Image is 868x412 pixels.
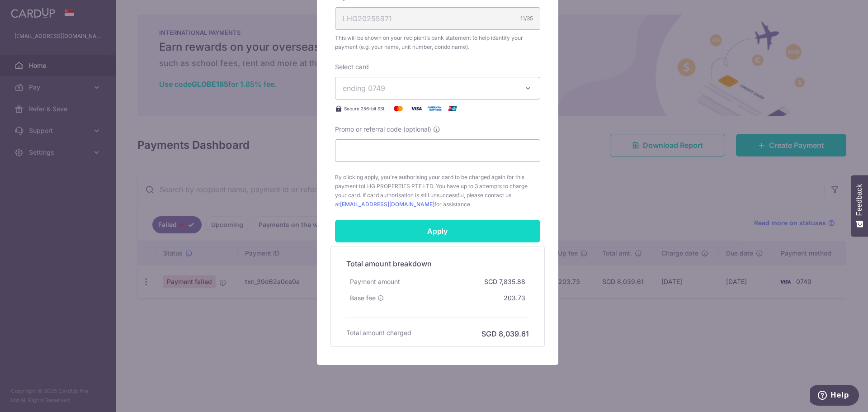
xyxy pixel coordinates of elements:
[425,103,443,114] img: American Express
[343,84,385,93] span: ending 0749
[520,14,533,23] div: 11/35
[335,33,540,52] span: This will be shown on your recipient’s bank statement to help identify your payment (e.g. your na...
[481,274,529,290] div: SGD 7,835.88
[344,105,386,112] span: Secure 256-bit SSL
[810,385,859,407] iframe: Opens a widget where you can find more information
[407,103,425,114] img: Visa
[481,328,529,339] h6: SGD 8,039.61
[851,175,868,237] button: Feedback - Show survey
[389,103,407,114] img: Mastercard
[346,328,411,337] h6: Total amount charged
[335,125,431,134] span: Promo or referral code (optional)
[335,173,540,209] span: By clicking apply, you're authorising your card to be charged again for this payment to . You hav...
[855,184,863,216] span: Feedback
[350,294,376,303] span: Base fee
[335,62,369,71] label: Select card
[340,201,434,208] a: [EMAIL_ADDRESS][DOMAIN_NAME]
[335,77,540,99] button: ending 0749
[346,258,529,269] h5: Total amount breakdown
[443,103,462,114] img: UnionPay
[500,290,529,306] div: 203.73
[346,274,404,290] div: Payment amount
[335,220,540,242] input: Apply
[364,183,433,189] span: LHG PROPERTIES PTE LTD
